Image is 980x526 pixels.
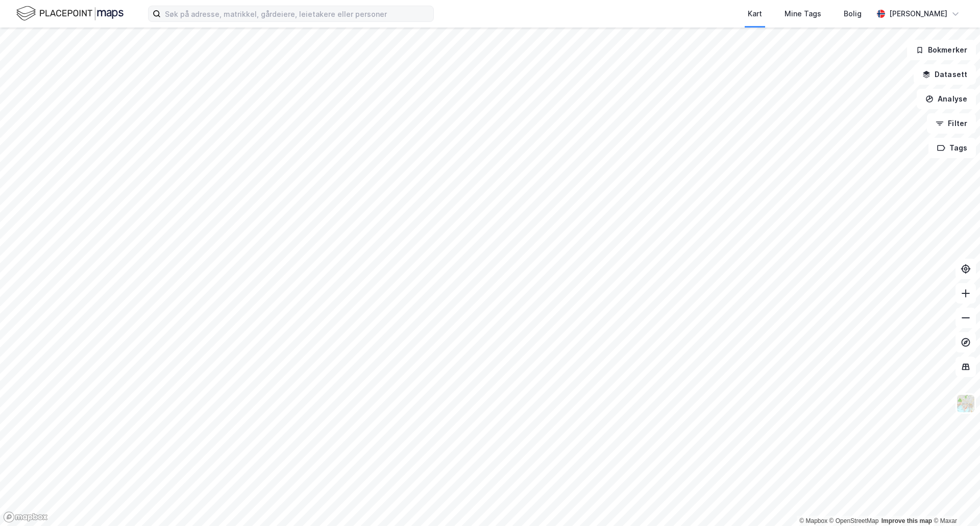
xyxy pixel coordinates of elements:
iframe: Chat Widget [929,477,980,526]
a: Mapbox [799,517,827,524]
div: [PERSON_NAME] [889,8,947,20]
a: Improve this map [881,517,932,524]
div: Kontrollprogram for chat [929,477,980,526]
img: Z [956,394,975,413]
button: Datasett [914,64,976,85]
button: Filter [927,113,976,134]
button: Bokmerker [907,40,976,60]
button: Tags [928,138,976,158]
a: Mapbox homepage [3,511,48,523]
img: logo.f888ab2527a4732fd821a326f86c7f29.svg [16,5,124,22]
div: Mine Tags [785,8,821,20]
button: Analyse [917,89,976,109]
div: Bolig [844,8,862,20]
a: OpenStreetMap [829,517,879,524]
input: Søk på adresse, matrikkel, gårdeiere, leietakere eller personer [161,6,433,21]
div: Kart [748,8,762,20]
